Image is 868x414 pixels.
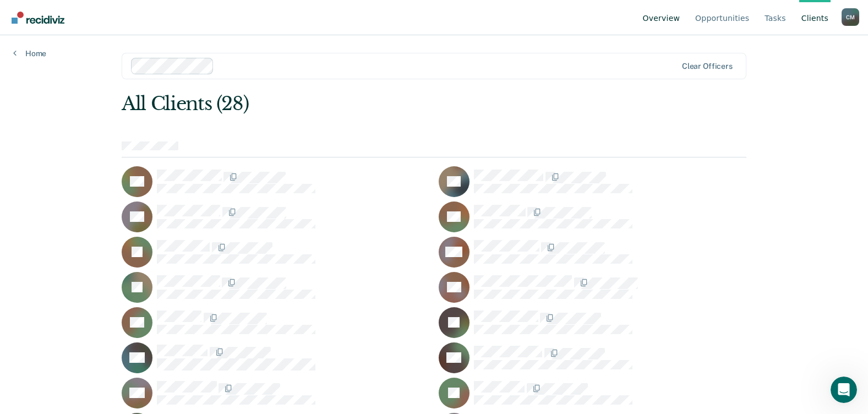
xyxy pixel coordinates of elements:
div: C M [842,8,859,26]
img: Recidiviz [12,12,64,24]
a: Home [13,48,46,58]
iframe: Intercom live chat [831,377,857,403]
button: Profile dropdown button [842,8,859,26]
div: Clear officers [682,62,733,71]
div: All Clients (28) [122,92,621,115]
